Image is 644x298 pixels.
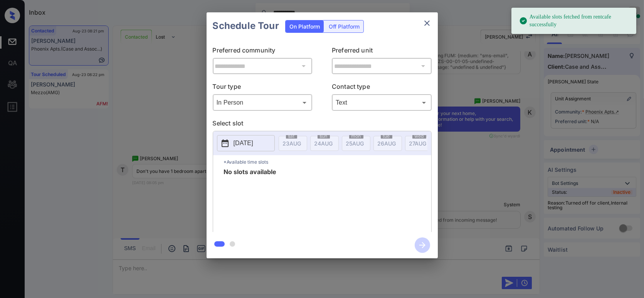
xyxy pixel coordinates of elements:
p: [DATE] [234,139,253,148]
button: [DATE] [217,135,275,151]
p: *Available time slots [224,155,431,169]
div: On Platform [286,20,324,32]
div: Available slots fetched from rentcafe successfully [519,10,630,32]
button: close [419,15,435,31]
div: Text [334,96,430,109]
p: Tour type [213,82,313,94]
h2: Schedule Tour [207,12,285,39]
p: Preferred unit [332,46,432,58]
span: No slots available [224,169,277,230]
p: Contact type [332,82,432,94]
div: Off Platform [325,20,363,32]
div: In Person [215,96,311,109]
p: Preferred community [213,46,313,58]
p: Select slot [213,119,432,131]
